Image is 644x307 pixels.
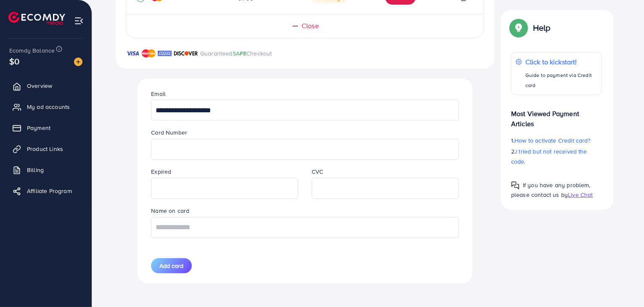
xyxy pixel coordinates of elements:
[533,23,551,33] p: Help
[6,183,85,199] a: Affiliate Program
[608,269,638,301] iframe: Chat
[126,48,140,58] img: brand
[511,146,602,167] p: 2.
[156,140,454,159] iframe: Secure card number input frame
[142,48,156,58] img: brand
[151,90,166,98] label: Email
[511,181,519,190] img: Popup guide
[6,77,85,94] a: Overview
[525,70,597,90] p: Guide to payment via Credit card
[525,57,597,67] p: Click to kickstart!
[312,167,323,176] label: CVC
[27,187,72,195] span: Affiliate Program
[8,12,65,25] img: logo
[302,21,319,31] span: Close
[74,16,84,26] img: menu
[568,191,593,199] span: Live Chat
[6,161,85,178] a: Billing
[151,206,189,215] label: Name on card
[511,102,602,129] p: Most Viewed Payment Articles
[316,179,454,198] iframe: Secure CVC input frame
[74,58,82,66] img: image
[9,46,55,55] span: Ecomdy Balance
[511,147,587,166] span: I tried but not received the code.
[151,258,192,273] button: Add card
[151,167,171,176] label: Expired
[6,140,85,157] a: Product Links
[27,124,50,132] span: Payment
[27,82,52,90] span: Overview
[156,179,294,198] iframe: Secure expiration date input frame
[174,48,198,58] img: brand
[511,135,602,146] p: 1.
[511,181,591,199] span: If you have any problem, please contact us by
[27,145,63,153] span: Product Links
[514,136,590,145] span: How to activate Credit card?
[200,48,272,58] p: Guaranteed Checkout
[158,48,172,58] img: brand
[6,98,85,115] a: My ad accounts
[27,166,44,174] span: Billing
[27,103,70,111] span: My ad accounts
[511,20,526,35] img: Popup guide
[233,49,247,58] span: SAFE
[9,55,19,67] span: $0
[159,262,183,270] span: Add card
[151,128,187,137] label: Card Number
[6,119,85,136] a: Payment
